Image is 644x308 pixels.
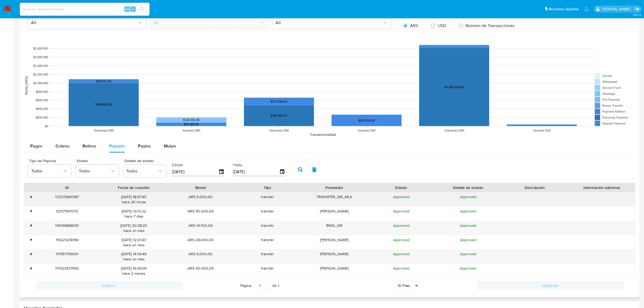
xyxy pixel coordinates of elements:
span: s [132,6,134,12]
span: 3.157.0 [633,13,641,17]
p: santiago.sgreco@mercadolibre.com [602,6,632,12]
input: Buscar usuario o caso... [20,6,150,13]
a: Salir [634,6,640,12]
button: search-icon [136,5,147,13]
a: Notificaciones [584,7,589,11]
span: Accesos rápidos [549,6,579,12]
span: Alt [125,6,129,12]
